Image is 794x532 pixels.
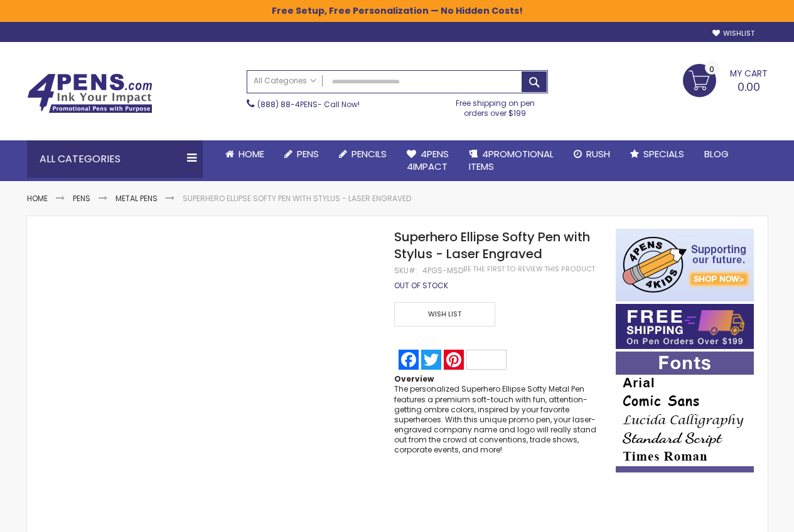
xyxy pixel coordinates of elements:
[257,99,360,110] span: - Call Now!
[683,64,768,95] a: 0.00 0
[463,264,595,274] a: Be the first to review this product
[27,140,203,178] div: All Categories
[459,140,564,181] a: 4PROMOTIONALITEMS
[329,140,397,168] a: Pencils
[115,193,158,204] a: Metal Pens
[254,76,316,86] span: All Categories
[738,79,760,95] span: 0.00
[183,194,411,204] li: Superhero Ellipse Softy Pen with Stylus - Laser Engraved
[397,350,420,370] a: Facebook
[443,93,548,118] div: Free shipping on pen orders over $199
[616,304,754,349] img: Free shipping on orders over $199
[247,71,323,91] a: All Categories
[297,147,319,160] span: Pens
[239,147,264,160] span: Home
[709,63,714,75] span: 0
[27,73,153,113] img: 4Pens Custom Pens and Promotional Products
[694,140,739,168] a: Blog
[394,281,448,291] div: Availability
[397,140,459,181] a: 4Pens4impact
[394,302,498,326] a: Wish List
[394,280,448,291] span: Out of stock
[394,373,434,384] strong: Overview
[215,140,274,168] a: Home
[274,140,329,168] a: Pens
[420,350,443,370] a: Twitter
[586,147,610,160] span: Rush
[73,193,90,204] a: Pens
[394,302,495,326] span: Wish List
[616,229,754,301] img: 4pens 4 kids
[620,140,694,168] a: Specials
[257,99,318,110] a: (888) 88-4PENS
[407,147,449,173] span: 4Pens 4impact
[643,147,684,160] span: Specials
[351,147,387,160] span: Pencils
[443,350,508,370] a: Pinterest
[394,228,590,263] span: Superhero Ellipse Softy Pen with Stylus - Laser Engraved
[704,147,729,160] span: Blog
[422,266,463,276] div: 4PGS-MSD
[394,384,603,455] div: The personalized Superhero Ellipse Softy Metal Pen features a premium soft-touch with fun, attent...
[712,29,754,38] a: Wishlist
[394,265,417,276] strong: SKU
[27,193,48,204] a: Home
[469,147,554,173] span: 4PROMOTIONAL ITEMS
[616,352,754,472] img: font-personalization-examples
[564,140,620,168] a: Rush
